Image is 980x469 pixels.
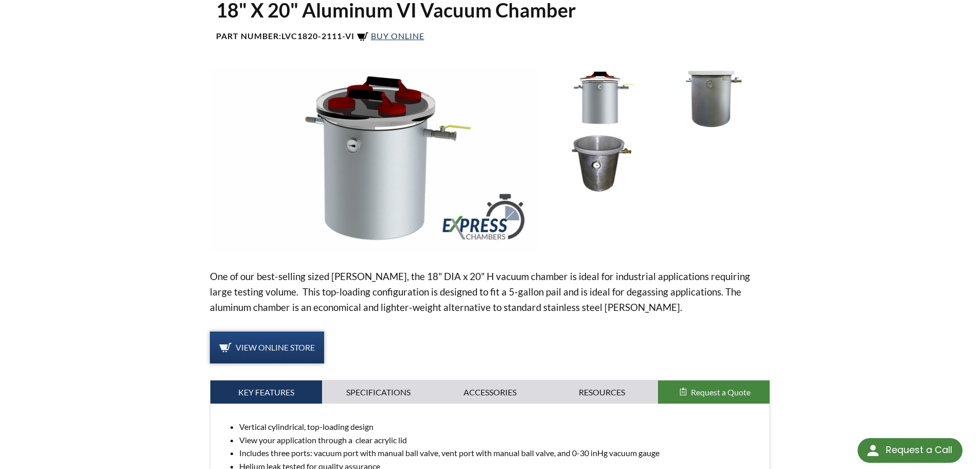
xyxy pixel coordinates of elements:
a: Resources [546,380,658,404]
b: LVC1820-2111-VI [281,31,354,41]
button: Request a Quote [658,380,770,404]
span: View Online Store [236,342,315,352]
span: Buy Online [371,31,424,41]
h4: Part Number: [216,31,764,43]
a: Key Features [210,380,323,404]
img: LVC1820-2111-VI Aluminum Vacuum Chamber, front view [658,68,765,128]
img: LVC1820-2111-VI Express Chamber with Suction Cup Lid Handles, angled view [210,68,538,252]
div: Request a Call [886,438,952,462]
img: round button [865,442,881,459]
a: Accessories [434,380,546,404]
span: Request a Quote [691,387,751,397]
img: LVC1820-2111-VI Vacuum Chamber with Suction Cup Lid Handles, front view [546,68,653,128]
img: LVC1820-2111-VI Vacuum Chamber, top angled view [546,133,653,193]
div: Request a Call [858,438,963,463]
li: Includes three ports: vacuum port with manual ball valve, vent port with manual ball valve, and 0... [239,446,762,460]
a: Buy Online [357,31,424,41]
li: View your application through a clear acrylic lid [239,433,762,447]
p: One of our best-selling sized [PERSON_NAME], the 18" DIA x 20" H vacuum chamber is ideal for indu... [210,269,771,315]
a: View Online Store [210,332,324,363]
a: Specifications [322,380,434,404]
li: Vertical cylindrical, top-loading design [239,420,762,433]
